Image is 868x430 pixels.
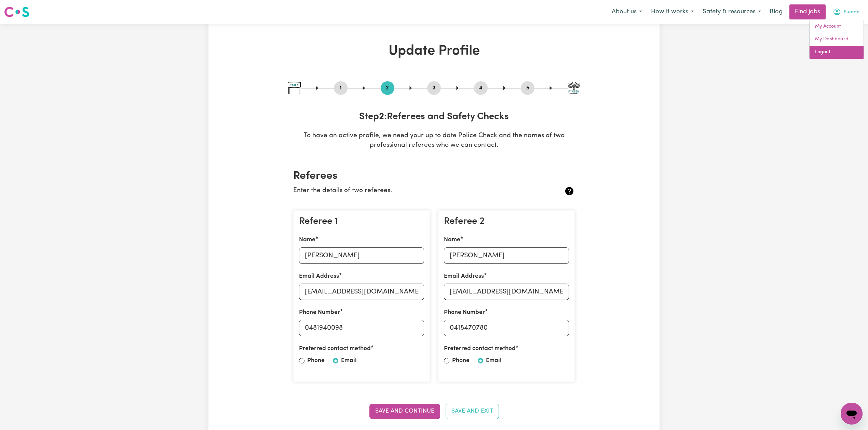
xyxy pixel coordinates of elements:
[810,33,864,46] a: My Dashboard
[789,4,826,19] a: Find jobs
[4,6,29,18] img: Careseekers logo
[828,5,864,19] button: My Account
[444,344,516,353] label: Preferred contact method
[765,4,787,19] a: Blog
[841,403,863,425] iframe: Button to launch messaging window
[810,20,864,33] a: My Account
[369,404,440,419] button: Save and Continue
[521,84,534,92] button: Go to step 5
[299,216,424,228] h3: Referee 1
[698,5,765,19] button: Safety & resources
[341,356,357,365] label: Email
[288,43,580,59] h1: Update Profile
[334,84,348,92] button: Go to step 1
[381,84,394,92] button: Go to step 2
[299,272,339,281] label: Email Address
[844,9,859,16] span: Suman
[293,186,528,196] p: Enter the details of two referees.
[288,111,580,123] h3: Step 2 : Referees and Safety Checks
[4,4,29,20] a: Careseekers logo
[307,356,325,365] label: Phone
[444,272,484,281] label: Email Address
[486,356,502,365] label: Email
[444,308,485,317] label: Phone Number
[607,5,647,19] button: About us
[288,131,580,151] p: To have an active profile, we need your up to date Police Check and the names of two professional...
[809,20,864,59] div: My Account
[474,84,488,92] button: Go to step 4
[293,170,575,183] h2: Referees
[299,308,340,317] label: Phone Number
[427,84,441,92] button: Go to step 3
[452,356,470,365] label: Phone
[299,235,315,244] label: Name
[444,235,460,244] label: Name
[299,344,371,353] label: Preferred contact method
[444,216,569,228] h3: Referee 2
[446,404,499,419] button: Save and Exit
[810,46,864,59] a: Logout
[647,5,698,19] button: How it works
